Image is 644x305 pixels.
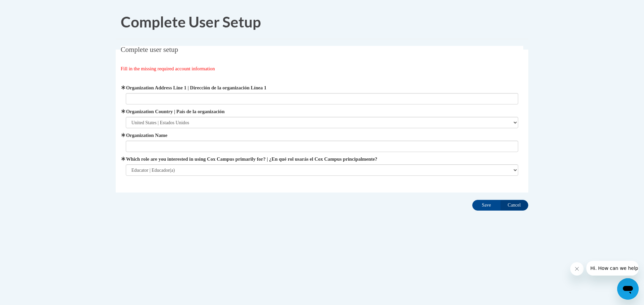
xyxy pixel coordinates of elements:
[126,155,519,163] label: Which role are you interested in using Cox Campus primarily for? | ¿En qué rol usarás el Cox Camp...
[126,141,519,152] input: Metadata input
[586,261,639,276] iframe: Message from company
[121,46,178,54] span: Complete user setup
[121,66,215,71] span: Fill in the missing required account information
[617,278,639,300] iframe: Button to launch messaging window
[500,200,528,211] input: Cancel
[126,132,519,139] label: Organization Name
[472,200,500,211] input: Save
[121,13,261,30] span: Complete User Setup
[126,84,519,91] label: Organization Address Line 1 | Dirección de la organización Línea 1
[4,5,54,10] span: Hi. How can we help?
[126,93,519,104] input: Metadata input
[126,108,519,115] label: Organization Country | País de la organización
[570,262,584,276] iframe: Close message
